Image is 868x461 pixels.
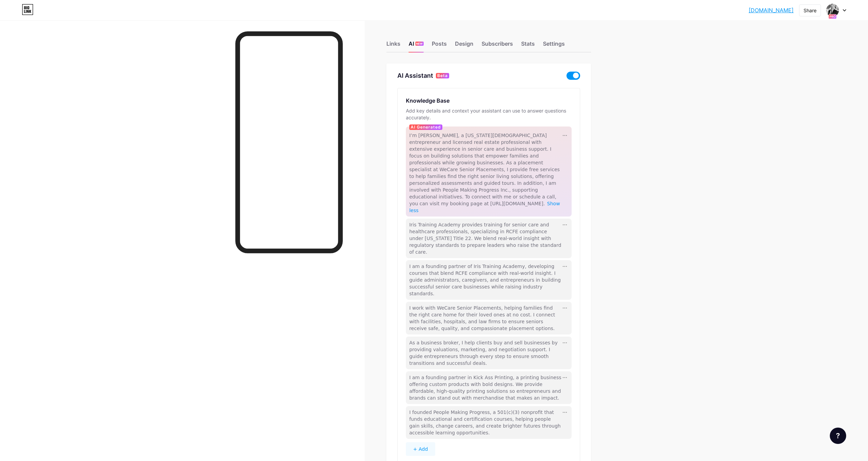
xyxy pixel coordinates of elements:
[804,7,816,14] div: Share
[437,73,448,78] span: Beta
[409,40,424,52] div: AI
[749,6,794,14] a: [DOMAIN_NAME]
[482,40,513,52] div: Subscribers
[409,264,561,296] span: I am a founding partner of Iris Training Academy, developing courses that blend RCFE compliance w...
[455,40,473,52] div: Design
[409,305,555,331] span: I work with WeCare Senior Placements, helping families find the right care home for their loved o...
[409,133,560,206] span: I’m [PERSON_NAME], a [US_STATE][DEMOGRAPHIC_DATA] entrepreneur and licensed real estate professio...
[826,4,839,17] img: louieochoa
[406,107,572,121] div: Add key details and context your assistant can use to answer questions accurately.
[409,410,561,435] span: I founded People Making Progress, a 501(c)(3) nonprofit that funds educational and certification ...
[409,222,561,255] span: Iris Training Academy provides training for senior care and healthcare professionals, specializin...
[416,42,423,46] span: NEW
[432,40,447,52] div: Posts
[406,96,450,105] div: Knowledge Base
[543,40,565,52] div: Settings
[386,40,400,52] div: Links
[397,72,433,80] div: AI Assistant
[406,442,435,456] button: + Add
[409,340,558,366] span: As a business broker, I help clients buy and sell businesses by providing valuations, marketing, ...
[411,124,441,130] span: AI Generated
[409,375,561,401] span: I am a founding partner in Kick Ass Printing, a printing business offering custom products with b...
[521,40,535,52] div: Stats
